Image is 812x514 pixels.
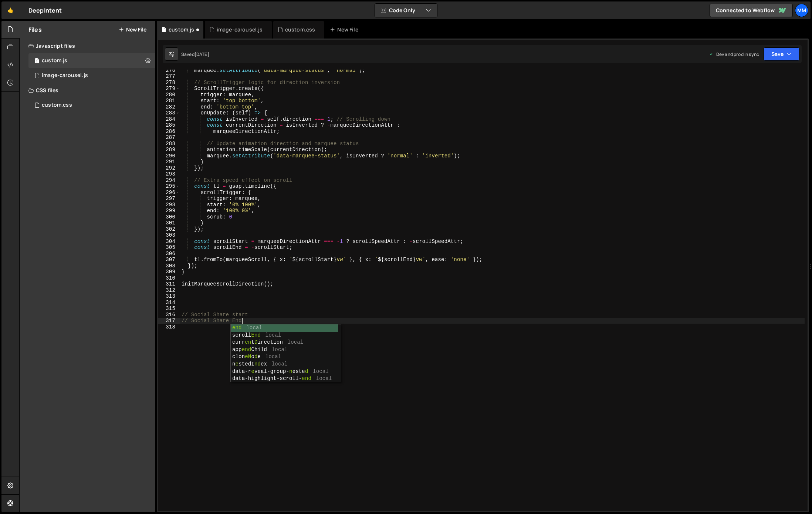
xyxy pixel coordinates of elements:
[28,26,42,34] h2: Files
[158,257,180,263] div: 307
[158,153,180,159] div: 290
[158,306,180,312] div: 315
[158,232,180,238] div: 303
[42,57,67,64] div: custom.js
[158,196,180,202] div: 297
[158,318,180,324] div: 317
[158,202,180,208] div: 298
[158,263,180,269] div: 308
[158,312,180,318] div: 316
[158,80,180,86] div: 278
[709,51,759,57] div: Dev and prod in sync
[194,51,209,57] div: [DATE]
[158,244,180,251] div: 305
[158,287,180,294] div: 312
[375,4,437,17] button: Code Only
[158,226,180,233] div: 302
[795,4,808,17] a: mm
[119,27,146,33] button: New File
[158,134,180,141] div: 287
[158,300,180,306] div: 314
[158,92,180,98] div: 280
[158,190,180,196] div: 296
[158,141,180,147] div: 288
[42,102,72,109] div: custom.css
[42,72,88,79] div: image-carousel.js
[35,59,39,64] span: 1
[158,269,180,275] div: 309
[28,53,155,68] div: 16711/45679.js
[169,26,194,33] div: custom.js
[158,110,180,116] div: 283
[158,324,180,330] div: 318
[158,293,180,300] div: 313
[28,98,155,113] div: 16711/45677.css
[28,6,62,15] div: DeepIntent
[158,116,180,123] div: 284
[158,86,180,92] div: 279
[158,220,180,226] div: 301
[1,1,20,19] a: 🤙
[158,275,180,281] div: 310
[764,47,799,61] button: Save
[158,147,180,153] div: 289
[158,208,180,214] div: 299
[158,177,180,184] div: 294
[158,251,180,257] div: 306
[181,51,209,57] div: Saved
[158,171,180,177] div: 293
[158,281,180,287] div: 311
[158,128,180,135] div: 286
[20,83,155,98] div: CSS files
[158,73,180,80] div: 277
[158,122,180,128] div: 285
[330,26,361,33] div: New File
[158,238,180,245] div: 304
[158,159,180,165] div: 291
[158,98,180,104] div: 281
[710,4,793,17] a: Connected to Webflow
[158,67,180,74] div: 276
[158,214,180,220] div: 300
[20,39,155,53] div: Javascript files
[28,68,155,83] div: 16711/45799.js
[158,183,180,190] div: 295
[217,26,263,33] div: image-carousel.js
[285,26,315,33] div: custom.css
[158,104,180,110] div: 282
[158,165,180,171] div: 292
